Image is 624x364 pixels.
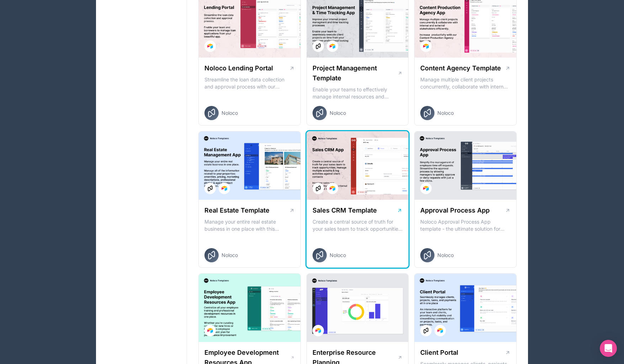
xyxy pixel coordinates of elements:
h1: Content Agency Template [420,63,501,73]
img: Airtable Logo [207,43,213,49]
p: Noloco Approval Process App template - the ultimate solution for managing your employee's time of... [420,218,511,232]
p: Manage multiple client projects concurrently, collaborate with internal and external stakeholders... [420,76,511,90]
img: Airtable Logo [222,186,227,191]
h1: Approval Process App [420,205,490,215]
span: Noloco [222,252,238,259]
img: Airtable Logo [437,328,443,333]
h1: Real Estate Template [204,205,270,215]
p: Create a central source of truth for your sales team to track opportunities, manage multiple acco... [313,218,403,232]
img: Airtable Logo [423,186,429,191]
span: Noloco [330,109,346,117]
h1: Client Portal [420,348,458,358]
span: Noloco [222,109,238,117]
span: Noloco [437,109,454,117]
img: Airtable Logo [423,43,429,49]
img: Airtable Logo [330,186,335,191]
p: Enable your teams to effectively manage internal resources and execute client projects on time. [313,86,403,100]
p: Streamline the loan data collection and approval process with our Lending Portal template. [204,76,295,90]
span: Noloco [330,252,346,259]
div: Open Intercom Messenger [600,340,617,357]
img: Airtable Logo [207,328,213,333]
span: Noloco [437,252,454,259]
p: Manage your entire real estate business in one place with this comprehensive real estate transact... [204,218,295,232]
img: Airtable Logo [330,43,335,49]
img: Airtable Logo [315,328,321,333]
h1: Sales CRM Template [313,205,377,215]
h1: Noloco Lending Portal [204,63,273,73]
h1: Project Management Template [313,63,398,83]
